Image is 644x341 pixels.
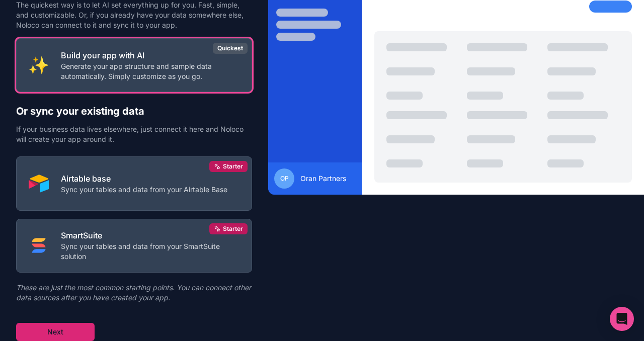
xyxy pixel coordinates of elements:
[61,49,239,61] p: Build your app with AI
[61,185,227,195] p: Sync your tables and data from your Airtable Base
[61,173,227,185] p: Airtable base
[29,55,49,75] img: INTERNAL_WITH_AI
[16,283,252,303] p: These are just the most common starting points. You can connect other data sources after you have...
[223,162,243,170] span: Starter
[213,43,248,54] div: Quickest
[610,307,634,331] div: Open Intercom Messenger
[29,235,49,255] img: SMART_SUITE
[16,156,252,210] button: AIRTABLEAirtable baseSync your tables and data from your Airtable BaseStarter
[61,61,239,81] p: Generate your app structure and sample data automatically. Simply customize as you go.
[300,174,346,184] span: Oran Partners
[16,323,95,341] button: Next
[29,174,49,194] img: AIRTABLE
[223,225,243,233] span: Starter
[61,241,239,262] p: Sync your tables and data from your SmartSuite solution
[61,229,239,241] p: SmartSuite
[16,104,252,118] h2: Or sync your existing data
[16,124,252,144] p: If your business data lives elsewhere, just connect it here and Noloco will create your app aroun...
[280,175,289,183] span: OP
[16,38,252,92] button: INTERNAL_WITH_AIBuild your app with AIGenerate your app structure and sample data automatically. ...
[16,219,252,273] button: SMART_SUITESmartSuiteSync your tables and data from your SmartSuite solutionStarter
